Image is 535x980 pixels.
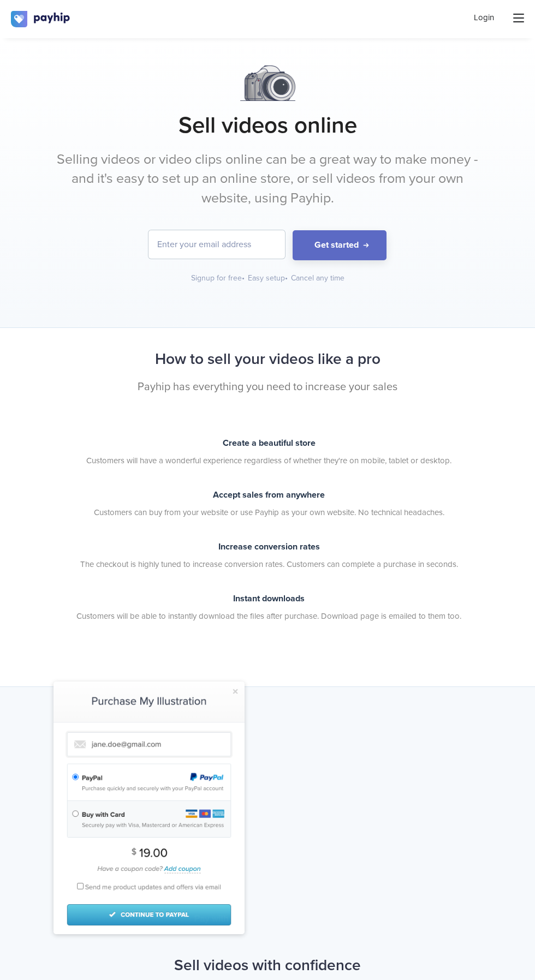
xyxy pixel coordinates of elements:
img: logo.svg [11,11,71,27]
div: Signup for free [191,273,246,284]
span: Accept sales from anywhere [213,489,325,500]
p: Payhip has everything you need to increase your sales [53,379,481,395]
span: Create a beautiful store [223,438,316,449]
span: Customers will have a wonderful experience regardless of whether they're on mobile, tablet or des... [86,455,451,466]
img: digital-art-checkout.png [53,682,245,934]
input: Enter your email address [148,230,285,259]
span: Instant downloads [233,593,305,604]
span: • [285,273,288,283]
div: Easy setup [248,273,289,284]
span: • [242,273,245,283]
img: Camera.png [240,65,295,101]
a: Accept sales from anywhere Customers can buy from your website or use Payhip as your own website.... [53,487,481,520]
button: Get started [293,230,387,260]
span: The checkout is highly tuned to increase conversion rates. Customers can complete a purchase in s... [80,559,458,570]
a: Increase conversion rates The checkout is highly tuned to increase conversion rates. Customers ca... [53,539,481,572]
div: Cancel any time [291,273,344,284]
span: Increase conversion rates [218,541,320,552]
h2: Sell videos with confidence [53,956,481,975]
h1: Sell videos online [53,112,481,139]
h2: How to sell your videos like a pro [53,350,481,368]
a: Login [474,12,494,23]
a: Instant downloads Customers will be able to instantly download the files after purchase. Download... [53,591,481,624]
span: Customers can buy from your website or use Payhip as your own website. No technical headaches. [94,507,444,518]
a: Create a beautiful store Customers will have a wonderful experience regardless of whether they're... [53,435,481,468]
p: Selling videos or video clips online can be a great way to make money - and it's easy to set up a... [53,150,481,208]
span: Customers will be able to instantly download the files after purchase. Download page is emailed t... [76,611,461,622]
